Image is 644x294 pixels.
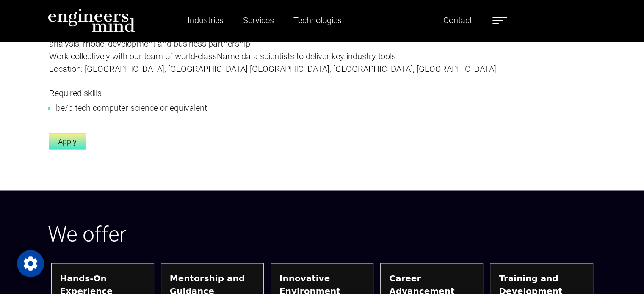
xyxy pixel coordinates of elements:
a: Contact [440,11,475,30]
a: Technologies [290,11,345,30]
span: We offer [48,222,127,246]
a: Services [240,11,277,30]
p: Location: [GEOGRAPHIC_DATA], [GEOGRAPHIC_DATA] [GEOGRAPHIC_DATA], [GEOGRAPHIC_DATA], [GEOGRAPHIC_... [49,63,567,75]
p: Work collectively with our team of world-className data scientists to deliver key industry tools [49,50,567,63]
h5: Required skills [49,88,567,98]
li: be/b tech computer science or equivalent [56,102,561,114]
a: Apply [49,133,86,150]
img: logo [48,8,135,32]
a: Industries [184,11,227,30]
